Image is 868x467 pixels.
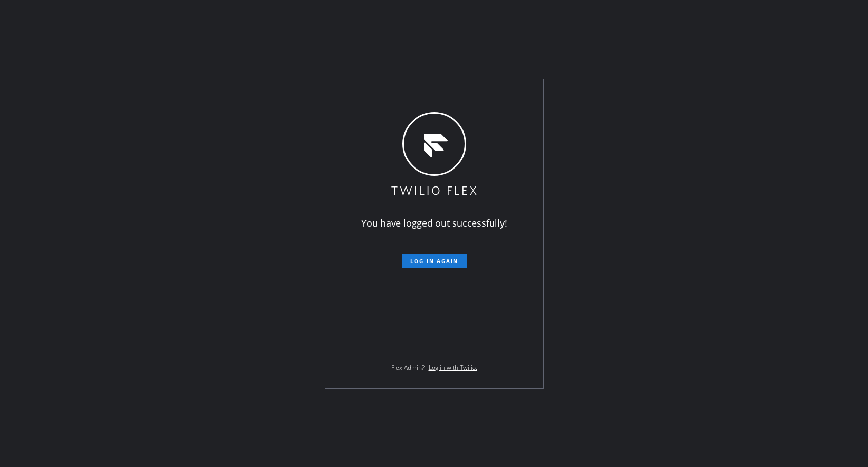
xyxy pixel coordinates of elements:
span: Log in again [410,257,458,265]
button: Log in again [402,254,467,268]
span: You have logged out successfully! [361,217,507,229]
a: Log in with Twilio. [429,363,477,372]
span: Flex Admin? [391,363,425,372]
